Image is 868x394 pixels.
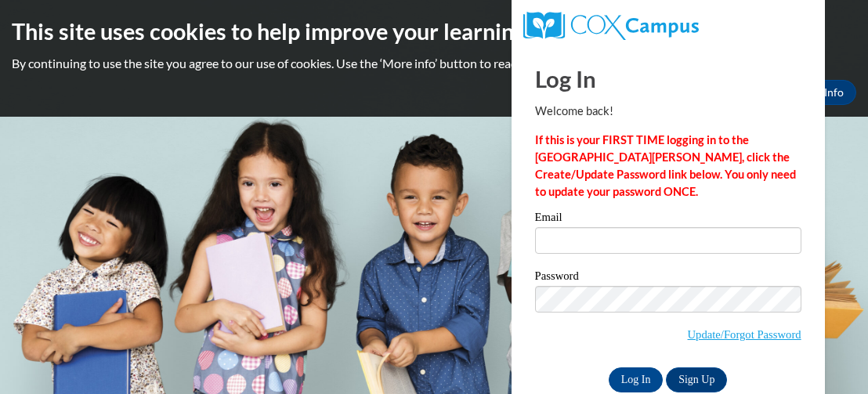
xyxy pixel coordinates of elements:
p: Welcome back! [535,103,801,120]
h1: Log In [535,63,801,95]
input: Log In [609,367,664,392]
label: Email [535,211,801,227]
p: By continuing to use the site you agree to our use of cookies. Use the ‘More info’ button to read... [12,55,856,72]
img: COX Campus [523,12,699,40]
a: Sign Up [666,367,727,392]
a: Update/Forgot Password [688,328,801,341]
label: Password [535,270,801,286]
strong: If this is your FIRST TIME logging in to the [GEOGRAPHIC_DATA][PERSON_NAME], click the Create/Upd... [535,133,796,198]
h2: This site uses cookies to help improve your learning experience. [12,16,856,47]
